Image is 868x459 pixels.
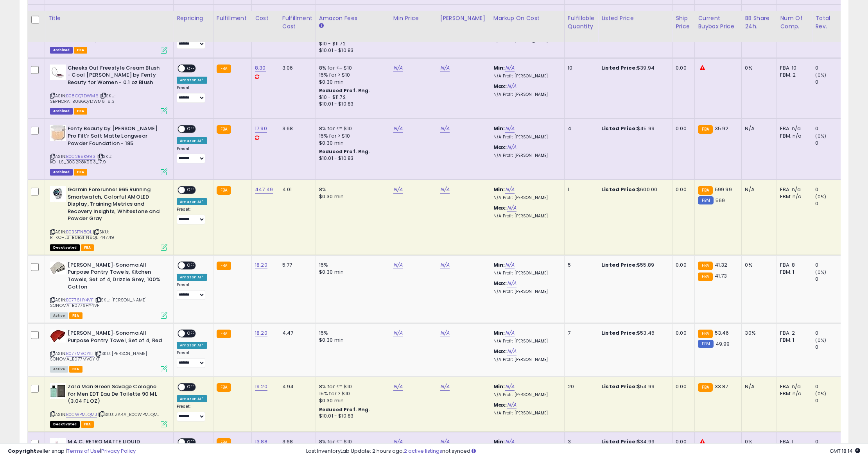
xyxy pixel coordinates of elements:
[255,261,267,269] a: 18.20
[715,383,728,390] span: 33.87
[440,186,450,194] a: N/A
[815,65,847,72] div: 0
[493,289,558,294] p: N/A Profit [PERSON_NAME]
[50,125,66,141] img: 51TYTSfgdHL._SL40_.jpg
[319,14,387,22] div: Amazon Fees
[745,186,771,193] div: N/A
[493,261,505,269] b: Min:
[50,244,80,251] span: All listings that are unavailable for purchase on Amazon for any reason other than out-of-stock
[217,65,231,73] small: FBA
[393,11,403,18] a: N/A
[8,447,36,455] strong: Copyright
[676,14,691,30] div: Ship Price
[830,447,860,455] span: 2025-09-8 18:14 GMT
[601,330,666,337] div: $53.46
[185,262,197,269] span: OFF
[50,262,66,274] img: 41JzNUiERLL._SL40_.jpg
[393,186,403,194] a: N/A
[319,262,384,269] div: 15%
[715,186,732,193] span: 599.99
[505,383,515,391] a: N/A
[505,125,515,133] a: N/A
[815,397,847,404] div: 0
[319,193,384,200] div: $0.30 min
[440,64,450,72] a: N/A
[715,329,729,337] span: 53.46
[48,14,170,22] div: Title
[676,186,689,193] div: 0.00
[493,74,558,79] p: N/A Profit [PERSON_NAME]
[493,213,558,219] p: N/A Profit [PERSON_NAME]
[815,276,847,283] div: 0
[319,125,384,132] div: 8% for <= $10
[493,143,507,151] b: Max:
[319,337,384,344] div: $0.30 min
[568,262,592,269] div: 5
[493,11,505,18] b: Min:
[217,262,231,270] small: FBA
[255,125,267,133] a: 17.90
[185,187,197,194] span: OFF
[440,11,450,18] a: N/A
[676,262,689,269] div: 0.00
[68,125,163,149] b: Fenty Beauty by [PERSON_NAME] Pro Filt’r Soft Matte Longwear Powder Foundation - 185
[493,195,558,201] p: N/A Profit [PERSON_NAME]
[601,125,666,132] div: $45.99
[780,72,806,79] div: FBM: 2
[505,186,515,194] a: N/A
[815,72,826,78] small: (0%)
[780,330,806,337] div: FBA: 2
[780,262,806,269] div: FBA: 8
[568,330,592,337] div: 7
[282,65,310,72] div: 3.06
[68,65,163,88] b: Cheeks Out Freestyle Cream Blush - Cool [PERSON_NAME] by Fenty Beauty for Women - 0.1 oz Blush
[393,64,403,72] a: N/A
[676,383,689,390] div: 0.00
[8,448,136,455] div: seller snap | |
[815,269,826,275] small: (0%)
[50,93,115,104] span: | SKU: SEPHORA_B08GQ7DWM6_8.3
[493,357,558,362] p: N/A Profit [PERSON_NAME]
[74,169,87,176] span: FBA
[568,14,595,30] div: Fulfillable Quantity
[815,186,847,193] div: 0
[319,140,384,147] div: $0.30 min
[698,14,738,30] div: Current Buybox Price
[177,350,207,368] div: Preset:
[493,383,505,390] b: Min:
[815,140,847,147] div: 0
[177,342,207,349] div: Amazon AI *
[601,383,637,390] b: Listed Price:
[74,108,87,115] span: FBA
[493,280,507,287] b: Max:
[698,273,712,281] small: FBA
[50,108,73,115] span: Listings that have been deleted from Seller Central
[507,143,516,151] a: N/A
[282,14,312,30] div: Fulfillment Cost
[319,41,384,47] div: $10 - $11.72
[815,133,826,139] small: (0%)
[50,153,112,165] span: | SKU: KOHLS_B0C2R8K993_17.9
[780,269,806,276] div: FBM: 1
[319,330,384,337] div: 15%
[440,125,450,133] a: N/A
[715,261,728,269] span: 41.32
[177,85,207,103] div: Preset:
[780,383,806,390] div: FBA: n/a
[66,229,92,235] a: B0BS1TN8QL
[98,411,160,418] span: | SKU: ZARA_B0CWPMJQMJ
[319,406,370,413] b: Reduced Prof. Rng.
[601,261,637,269] b: Listed Price:
[319,101,384,108] div: $10.01 - $10.83
[404,447,442,455] a: 2 active listings
[780,125,806,132] div: FBA: n/a
[780,390,806,397] div: FBM: n/a
[50,169,73,176] span: Listings that have been deleted from Seller Central
[50,421,80,428] span: All listings that are unavailable for purchase on Amazon for any reason other than out-of-stock
[185,126,197,133] span: OFF
[177,404,207,421] div: Preset:
[815,194,826,200] small: (0%)
[493,153,558,158] p: N/A Profit [PERSON_NAME]
[745,14,773,30] div: BB Share 24h.
[68,186,163,224] b: Garmin Forerunner 965 Running Smartwatch, Colorful AMOLED Display, Training Metrics and Recovery ...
